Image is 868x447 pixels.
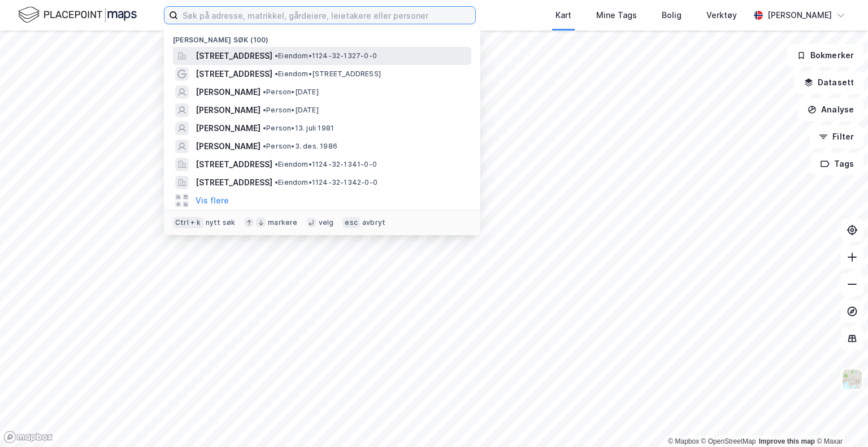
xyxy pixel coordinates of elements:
div: Ctrl + k [173,217,203,228]
div: [PERSON_NAME] [767,8,832,22]
div: [PERSON_NAME] søk (100) [164,27,480,47]
span: [STREET_ADDRESS] [196,49,272,63]
div: Bolig [662,8,682,22]
span: [STREET_ADDRESS] [196,67,272,81]
div: nytt søk [206,218,236,227]
a: Improve this map [759,437,815,445]
span: Eiendom • 1124-32-1341-0-0 [275,160,377,169]
span: [PERSON_NAME] [196,85,261,99]
a: Mapbox homepage [3,431,53,444]
span: • [263,106,266,114]
div: velg [319,218,334,227]
span: • [275,70,278,78]
div: Kart [555,8,571,22]
span: Person • 13. juli 1981 [263,124,334,133]
span: [PERSON_NAME] [196,121,261,135]
div: markere [268,218,297,227]
input: Søk på adresse, matrikkel, gårdeiere, leietakere eller personer [178,7,475,24]
span: • [263,88,266,96]
button: Datasett [795,71,863,94]
button: Analyse [798,98,863,121]
div: Verktøy [706,8,737,22]
span: • [275,51,278,60]
button: Bokmerker [787,44,863,67]
span: [PERSON_NAME] [196,140,261,153]
span: [STREET_ADDRESS] [196,176,272,189]
span: Person • 3. des. 1986 [263,142,337,151]
a: Mapbox [668,437,699,445]
img: Z [841,368,863,390]
button: Tags [811,153,863,175]
iframe: Chat Widget [811,393,868,447]
div: Mine Tags [596,8,637,22]
span: [STREET_ADDRESS] [196,158,272,171]
div: avbryt [362,218,385,227]
span: Person • [DATE] [263,106,319,115]
span: • [275,178,278,186]
div: Kontrollprogram for chat [811,393,868,447]
span: • [263,124,266,132]
button: Filter [809,125,863,148]
a: OpenStreetMap [701,437,756,445]
img: logo.f888ab2527a4732fd821a326f86c7f29.svg [18,5,137,25]
span: • [275,160,278,168]
span: [PERSON_NAME] [196,103,261,117]
span: Eiendom • 1124-32-1342-0-0 [275,178,377,187]
div: esc [342,217,360,228]
span: Person • [DATE] [263,88,319,97]
button: Vis flere [196,194,229,207]
span: Eiendom • [STREET_ADDRESS] [275,70,381,79]
span: Eiendom • 1124-32-1327-0-0 [275,51,377,60]
span: • [263,142,266,150]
